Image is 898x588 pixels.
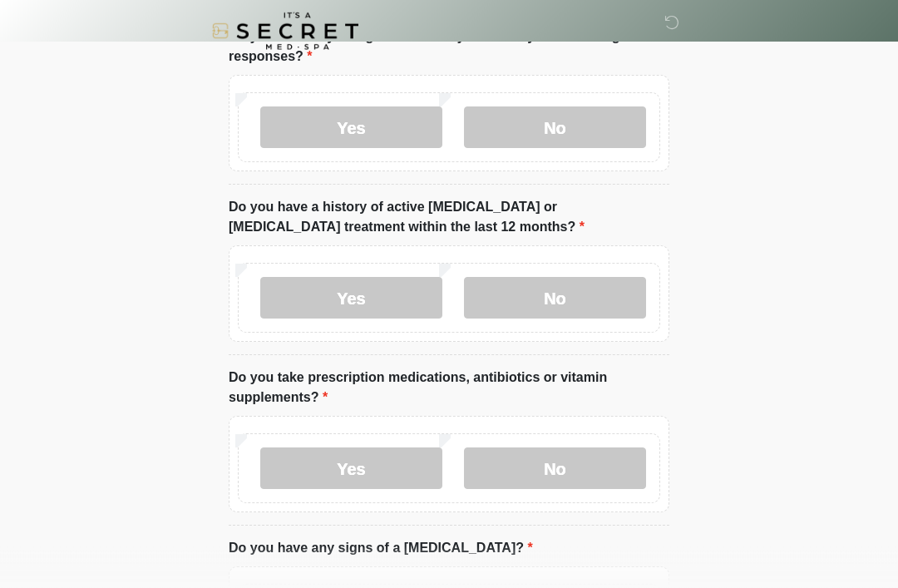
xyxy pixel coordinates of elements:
[260,278,442,319] label: Yes
[229,198,669,238] label: Do you have a history of active [MEDICAL_DATA] or [MEDICAL_DATA] treatment within the last 12 mon...
[260,448,442,490] label: Yes
[464,448,646,490] label: No
[212,12,358,50] img: It's A Secret Med Spa Logo
[260,107,442,149] label: Yes
[464,278,646,319] label: No
[464,107,646,149] label: No
[229,539,533,559] label: Do you have any signs of a [MEDICAL_DATA]?
[229,368,669,408] label: Do you take prescription medications, antibiotics or vitamin supplements?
